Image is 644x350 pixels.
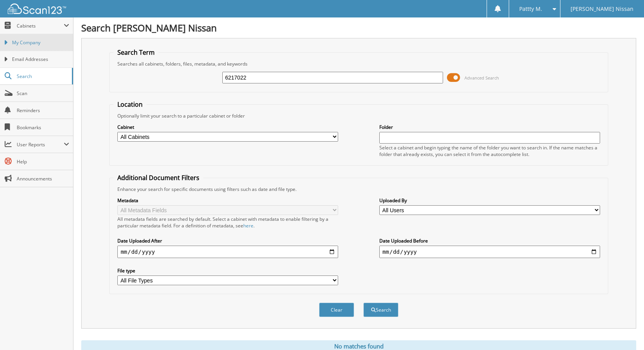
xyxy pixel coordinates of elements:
span: [PERSON_NAME] Nissan [571,7,634,11]
button: Clear [319,303,354,317]
label: Metadata [117,197,338,204]
span: Announcements [17,175,69,182]
span: Advanced Search [464,75,499,81]
div: Select a cabinet and begin typing the name of the folder you want to search in. If the name match... [379,144,600,158]
span: Help [17,158,69,165]
span: My Company [12,39,69,46]
legend: Location [113,100,147,109]
button: Search [363,303,398,317]
label: Date Uploaded After [117,237,338,244]
label: Cabinet [117,124,338,130]
a: here [243,222,253,229]
span: User Reports [17,141,64,148]
label: Folder [379,124,600,130]
legend: Additional Document Filters [113,173,203,182]
span: Reminders [17,107,69,114]
input: start [117,246,338,258]
span: Pattty M. [519,7,542,11]
label: File type [117,267,338,274]
img: scan123-logo-white.svg [8,3,66,14]
div: Searches all cabinets, folders, files, metadata, and keywords [113,61,604,67]
div: All metadata fields are searched by default. Select a cabinet with metadata to enable filtering b... [117,216,338,229]
input: end [379,246,600,258]
legend: Search Term [113,48,159,57]
label: Uploaded By [379,197,600,204]
span: Scan [17,90,69,97]
div: Enhance your search for specific documents using filters such as date and file type. [113,186,604,192]
h1: Search [PERSON_NAME] Nissan [81,21,636,34]
span: Email Addresses [12,56,69,63]
span: Bookmarks [17,124,69,131]
span: Cabinets [17,23,64,29]
span: Search [17,73,68,80]
label: Date Uploaded Before [379,237,600,244]
div: Optionally limit your search to a particular cabinet or folder [113,113,604,119]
